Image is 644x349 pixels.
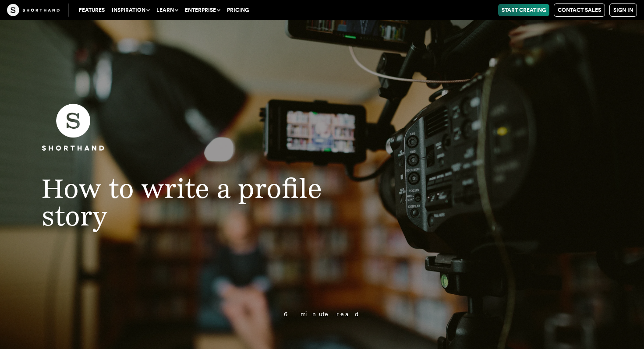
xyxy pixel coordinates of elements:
[7,4,60,16] img: The Craft
[498,4,549,16] a: Start Creating
[74,311,570,317] p: 6 minute read
[223,4,252,16] a: Pricing
[24,175,372,230] h1: How to write a profile story
[153,4,181,16] button: Learn
[181,4,223,16] button: Enterprise
[554,4,605,17] a: Contact Sales
[609,4,637,17] a: Sign in
[108,4,153,16] button: Inspiration
[75,4,108,16] a: Features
